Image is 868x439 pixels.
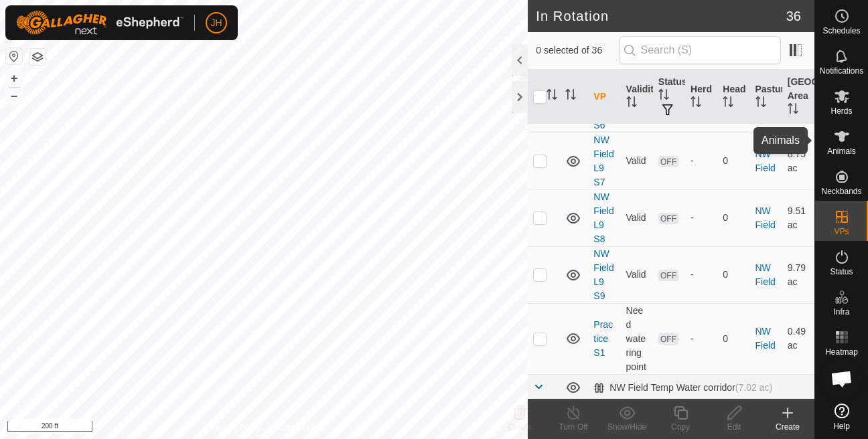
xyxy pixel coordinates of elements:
[588,70,620,124] th: VP
[815,398,868,436] a: Help
[621,246,653,303] td: Valid
[536,43,618,58] span: 0 selected of 36
[593,248,613,301] a: NW Field L9 S9
[782,133,814,189] td: 8.75 ac
[691,154,712,168] div: -
[782,246,814,303] td: 9.79 ac
[750,70,782,124] th: Pasture
[658,91,669,102] p-sorticon: Activate to sort
[788,105,798,116] p-sorticon: Activate to sort
[621,70,653,124] th: Validity
[654,421,707,433] div: Copy
[833,422,850,430] span: Help
[658,156,678,167] span: OFF
[717,189,749,246] td: 0
[536,8,786,24] h2: In Rotation
[29,49,46,65] button: Map Layers
[821,187,861,195] span: Neckbands
[16,11,184,35] img: Gallagher Logo
[211,422,261,434] a: Privacy Policy
[717,303,749,374] td: 0
[830,268,853,276] span: Status
[277,422,317,434] a: Contact Us
[691,332,712,346] div: -
[685,70,717,124] th: Herd
[827,147,856,155] span: Animals
[717,70,749,124] th: Head
[653,70,685,124] th: Status
[547,421,600,433] div: Turn Off
[825,348,858,356] span: Heatmap
[658,333,678,345] span: OFF
[6,48,22,64] button: Reset Map
[621,133,653,189] td: Valid
[782,303,814,374] td: 0.49 ac
[822,27,860,35] span: Schedules
[619,36,781,64] input: Search (S)
[593,319,613,358] a: Practice S1
[593,135,613,187] a: NW Field L9 S7
[593,382,772,393] div: NW Field Temp Water corridor
[621,303,653,374] td: Need watering point
[707,421,761,433] div: Edit
[565,91,576,102] p-sorticon: Activate to sort
[626,98,637,109] p-sorticon: Activate to sort
[691,211,712,225] div: -
[547,91,557,102] p-sorticon: Activate to sort
[755,326,776,351] a: NW Field
[786,6,801,26] span: 36
[755,262,776,287] a: NW Field
[755,98,766,109] p-sorticon: Activate to sort
[782,70,814,124] th: [GEOGRAPHIC_DATA] Area
[6,70,22,86] button: +
[621,189,653,246] td: Valid
[834,228,849,236] span: VPs
[717,246,749,303] td: 0
[593,191,613,244] a: NW Field L9 S8
[761,421,814,433] div: Create
[600,421,654,433] div: Show/Hide
[691,268,712,282] div: -
[822,359,862,399] div: Open chat
[210,16,222,30] span: JH
[6,88,22,104] button: –
[833,308,849,316] span: Infra
[735,382,772,393] span: (7.02 ac)
[658,270,678,281] span: OFF
[820,67,863,75] span: Notifications
[755,205,776,230] a: NW Field
[593,78,613,130] a: NW Field L9 S6
[755,149,776,173] a: NW Field
[723,98,733,109] p-sorticon: Activate to sort
[717,133,749,189] td: 0
[658,213,678,224] span: OFF
[691,98,701,109] p-sorticon: Activate to sort
[830,107,852,115] span: Herds
[782,189,814,246] td: 9.51 ac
